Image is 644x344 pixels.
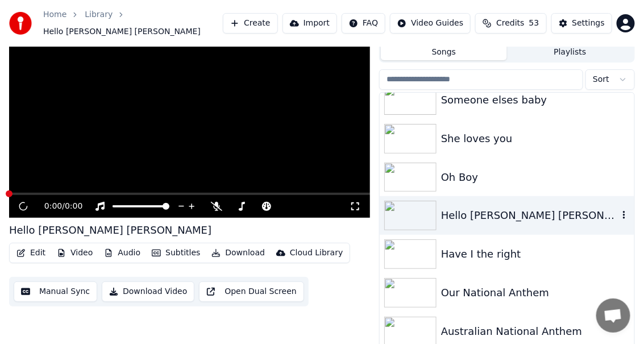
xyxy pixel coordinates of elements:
button: Songs [381,44,507,60]
div: Someone elses baby [441,92,630,108]
div: Oh Boy [441,169,630,185]
div: Australian National Anthem [441,324,630,339]
button: Settings [551,13,612,34]
div: / [44,201,72,212]
div: Cloud Library [290,247,343,259]
button: Download Video [102,281,194,302]
span: 0:00 [44,201,62,212]
button: Open Dual Screen [199,281,304,302]
button: Video [52,245,97,261]
button: Manual Sync [14,281,97,302]
button: Video Guides [390,13,471,34]
a: Open chat [596,299,630,333]
button: FAQ [342,13,385,34]
button: Import [282,13,337,34]
span: 0:00 [65,201,82,212]
span: Sort [593,74,609,85]
span: 53 [529,18,539,29]
div: Hello [PERSON_NAME] [PERSON_NAME] [9,222,211,238]
div: Our National Anthem [441,285,630,301]
button: Playlists [507,44,633,60]
span: Hello [PERSON_NAME] [PERSON_NAME] [43,26,201,38]
button: Create [223,13,278,34]
span: Credits [496,18,524,29]
div: Settings [572,18,605,29]
div: Hello [PERSON_NAME] [PERSON_NAME] [441,208,618,223]
button: Subtitles [147,245,205,261]
a: Library [85,9,113,20]
img: youka [9,12,32,35]
div: Have I the right [441,246,630,262]
nav: breadcrumb [43,9,223,38]
button: Edit [12,245,50,261]
button: Audio [99,245,145,261]
div: She loves you [441,131,630,147]
button: Credits53 [475,13,546,34]
button: Download [207,245,269,261]
a: Home [43,9,67,20]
